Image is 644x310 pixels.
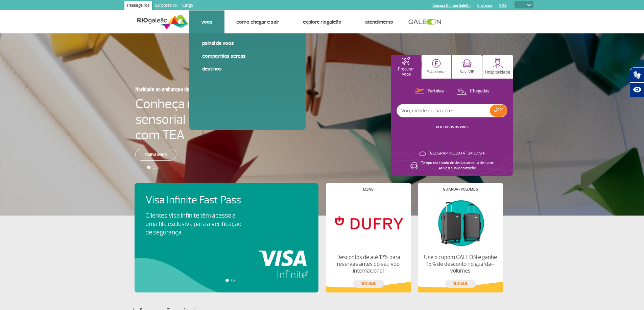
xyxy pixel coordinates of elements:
a: Painel de voos [202,39,293,47]
button: Chegadas [455,87,492,96]
img: airplaneHomeActive.svg [402,57,410,65]
a: Companhias Aéreas [202,52,293,60]
p: [GEOGRAPHIC_DATA]: 24°C/75°F [429,151,485,156]
a: Explore RIOgaleão [303,19,341,25]
a: VER TODOS OS VOOS [436,125,469,129]
a: RQS [499,3,507,8]
img: hospitality.svg [493,58,503,68]
button: Procurar Voos [391,55,421,79]
div: Plugin de acessibilidade da Hand Talk. [630,67,644,97]
a: Passageiros [124,1,152,11]
h4: Lojas [363,188,374,191]
a: Cargo [180,1,196,11]
img: carParkingHome.svg [432,59,441,68]
h4: Visa Infinite Fast Pass [145,194,253,206]
p: Descontos de até 12% para reservas antes do seu voo internacional [331,254,405,274]
a: Atendimento [365,19,393,25]
a: Voos [201,19,213,25]
button: Sala VIP [452,55,482,79]
p: Clientes Visa Infinite têm acesso a uma fila exclusiva para a verificação de segurança. [145,212,241,237]
p: Sala VIP [459,69,475,75]
img: Lojas [331,197,405,249]
button: Estacionar [422,55,451,79]
button: Abrir tradutor de língua de sinais. [630,67,644,82]
a: Compra On-line GaleOn [433,3,471,8]
button: Hospitalidade [482,55,513,79]
h4: Conheça nossa sala sensorial para passageiros com TEA [135,96,281,143]
img: Guarda-volumes [423,197,497,249]
p: Hospitalidade [485,70,510,75]
h3: Novidade no embarque doméstico [135,82,248,96]
p: Procurar Voos [395,67,418,77]
button: Partidas [413,87,446,96]
a: Saiba mais [135,149,176,161]
h4: Guarda-volumes [443,188,478,191]
img: vipRoom.svg [462,59,472,68]
p: Tempo estimado de deslocamento de carro: Ative a sua localização [421,160,494,171]
a: Visa Infinite Fast PassClientes Visa Infinite têm acesso a uma fila exclusiva para a verificação ... [145,194,308,237]
a: Corporativo [152,1,180,11]
a: Como chegar e sair [236,19,279,25]
p: Chegadas [470,88,490,94]
p: Partidas [428,88,444,94]
a: veja mais [445,280,476,288]
a: Destinos [202,65,293,73]
p: Estacionar [427,69,446,75]
a: veja mais [353,280,384,288]
a: Imprensa [477,3,493,8]
input: Voo, cidade ou cia aérea [397,104,490,117]
button: Abrir recursos assistivos. [630,82,644,97]
button: VER TODOS OS VOOS [434,124,471,130]
p: Use o cupom GALEON e ganhe 15% de desconto no guarda-volumes [423,254,497,274]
